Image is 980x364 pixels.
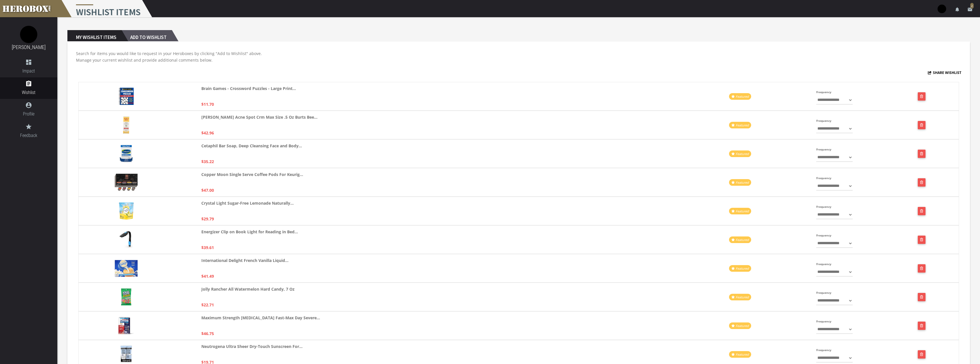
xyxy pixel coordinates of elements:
strong: Crystal Light Sugar-Free Lemonade Naturally... [201,200,294,206]
button: Share Wishlist [928,69,962,76]
p: Search for items you would like to request in your Heroboxes by clicking "Add to Wishlist" above.... [76,50,961,63]
strong: Brain Games - Crossword Puzzles - Large Print... [201,85,296,92]
img: 81eTHcU4wML._AC_UL320_.jpg [115,174,138,191]
label: Frequency [816,289,831,296]
label: Frequency [816,318,831,325]
i: Featured [736,152,749,156]
strong: Cetaphil Bar Soap, Deep Cleansing Face and Body... [201,142,302,149]
img: 71zthTBbwTL._AC_UL320_.jpg [119,88,134,105]
img: 71PaBPhGPSL._AC_UL320_.jpg [120,145,133,162]
i: Featured [736,209,749,213]
img: 81DRC97MzmS._AC_UL320_.jpg [118,317,134,334]
strong: Jolly Rancher All Watermelon Hard Candy, 7 Oz [201,286,295,292]
label: Frequency [816,175,831,181]
p: $11.70 [201,101,214,107]
p: $22.71 [201,302,214,308]
p: $46.75 [201,330,214,337]
p: $42.96 [201,130,214,136]
strong: [PERSON_NAME] Acne Spot Crm Max Size .5 Oz Burts Bee... [201,114,317,120]
label: Frequency [816,261,831,267]
label: Frequency [816,232,831,239]
i: notifications [955,7,960,12]
strong: Copper Moon Single Serve Coffee Pods For Keurig... [201,171,303,178]
h2: My Wishlist Items [67,30,122,42]
img: 713B5cvsZqL._AC_UL320_.jpg [115,260,138,277]
label: Frequency [816,89,831,95]
p: $39.61 [201,244,214,251]
i: Featured [736,94,749,99]
label: Frequency [816,146,831,153]
h2: Add to Wishlist [122,30,172,42]
img: 51sYrfZVSlS._AC_UL320_.jpg [120,231,133,248]
p: $29.79 [201,216,214,222]
p: $47.00 [201,187,214,193]
i: Featured [736,295,749,299]
strong: Maximum Strength [MEDICAL_DATA] Fast-Max Day Severe... [201,314,320,321]
strong: International Delight French Vanilla Liquid... [201,257,289,264]
i: Featured [736,123,749,127]
img: image [20,26,37,43]
i: Featured [736,324,749,328]
label: Frequency [816,203,831,210]
img: 71nImdv7aPL._AC_UL320_.jpg [120,346,132,363]
i: Featured [736,352,749,357]
img: 6136dc53tFL._AC_UL320_.jpg [121,288,131,306]
img: 61YSW-+s8QL._AC_UL320_.jpg [123,116,129,134]
i: email [967,7,973,12]
img: 81U2d20rA5L._AC_UL320_.jpg [119,202,134,220]
p: $35.22 [201,158,214,165]
span: 2 [970,3,974,9]
i: assignment [25,80,32,87]
i: Featured [736,266,749,271]
strong: Energizer Clip on Book Light for Reading in Bed... [201,228,298,235]
p: $41.49 [201,273,214,279]
strong: Neutrogena Ultra Sheer Dry-Touch Sunscreen For... [201,343,303,350]
label: Frequency [816,118,831,124]
img: user-image [938,5,946,13]
label: Frequency [816,347,831,353]
a: [PERSON_NAME] [12,44,46,50]
i: Featured [736,238,749,242]
i: Featured [736,180,749,185]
